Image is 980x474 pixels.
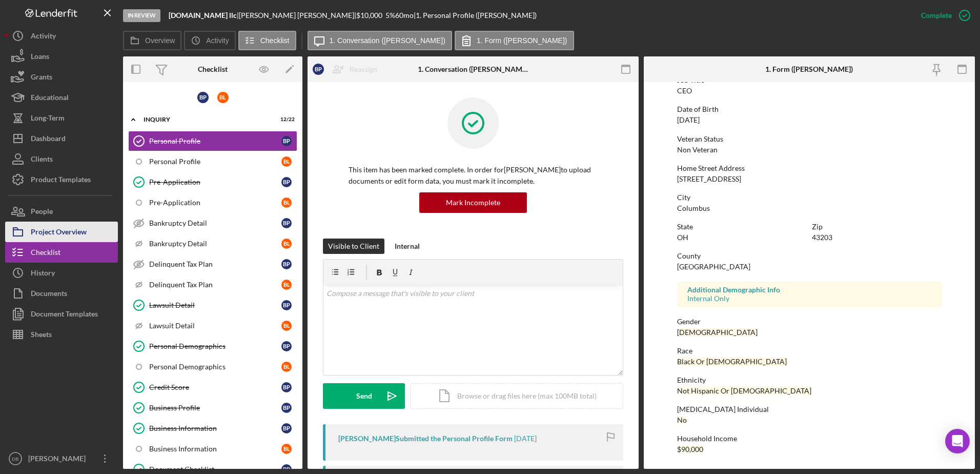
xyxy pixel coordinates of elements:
[145,36,175,45] label: Overview
[149,157,281,166] div: Personal Profile
[128,192,297,213] a: Pre-Applicationbl
[308,59,387,80] button: BPReassign
[677,358,787,366] div: Black Or [DEMOGRAPHIC_DATA]
[31,263,55,286] div: History
[149,465,281,473] div: Document Checklist
[677,252,942,260] div: County
[281,239,292,249] div: b l
[149,281,281,289] div: Delinquent Tax Plan
[419,192,527,213] button: Mark Incomplete
[5,46,118,67] button: Loans
[149,219,281,227] div: Bankruptcy Detail
[677,445,703,453] div: $90,000
[31,87,69,110] div: Educational
[31,128,66,151] div: Dashboard
[149,424,281,432] div: Business Information
[281,362,292,372] div: b l
[418,65,528,73] div: 1. Conversation ([PERSON_NAME])
[812,233,832,242] div: 43203
[455,31,574,50] button: 1. Form ([PERSON_NAME])
[128,398,297,418] a: Business ProfileBP
[328,239,379,254] div: Visible to Client
[31,26,56,49] div: Activity
[31,283,67,306] div: Documents
[323,239,384,254] button: Visible to Client
[677,105,942,113] div: Date of Birth
[149,322,281,330] div: Lawsuit Detail
[149,240,281,248] div: Bankruptcy Detail
[5,128,118,149] button: Dashboard
[149,178,281,186] div: Pre-Application
[281,444,292,454] div: b l
[260,36,290,45] label: Checklist
[123,9,160,22] div: In Review
[677,347,942,355] div: Race
[128,254,297,274] a: Delinquent Tax PlanBP
[31,304,98,327] div: Document Templates
[395,11,414,19] div: 60 mo
[149,445,281,453] div: Business Information
[677,416,687,424] div: No
[687,294,932,303] div: Internal Only
[26,448,92,471] div: [PERSON_NAME]
[677,204,710,212] div: Columbus
[414,11,537,19] div: | 1. Personal Profile ([PERSON_NAME])
[149,342,281,350] div: Personal Demographics
[123,31,181,50] button: Overview
[5,201,118,222] button: People
[5,67,118,87] button: Grants
[128,295,297,315] a: Lawsuit DetailBP
[281,300,292,310] div: B P
[206,36,229,45] label: Activity
[128,418,297,439] a: Business InformationBP
[5,222,118,242] a: Project Overview
[31,242,60,265] div: Checklist
[677,263,750,271] div: [GEOGRAPHIC_DATA]
[276,116,295,123] div: 12 / 22
[5,263,118,283] button: History
[677,223,807,231] div: State
[477,36,567,45] label: 1. Form ([PERSON_NAME])
[677,116,700,124] div: [DATE]
[687,286,932,294] div: Additional Demographic Info
[128,377,297,398] a: Credit ScoreBP
[281,136,292,146] div: B P
[514,434,537,443] time: 2025-06-11 19:36
[385,11,395,19] div: 5 %
[281,156,292,167] div: b l
[149,404,281,412] div: Business Profile
[281,218,292,228] div: B P
[128,336,297,357] a: Personal DemographicsBP
[281,280,292,290] div: b l
[5,108,118,128] button: Long-Term
[197,92,209,103] div: B P
[128,213,297,233] a: Bankruptcy DetailBP
[350,59,377,80] div: Reassign
[5,87,118,108] a: Educational
[31,201,53,224] div: People
[338,434,513,443] div: [PERSON_NAME] Submitted the Personal Profile Form
[169,11,239,19] div: |
[128,172,297,192] a: Pre-ApplicationBP
[128,131,297,151] a: Personal ProfileBP
[128,439,297,459] a: Business Informationbl
[5,304,118,324] button: Document Templates
[184,31,235,50] button: Activity
[5,324,118,345] button: Sheets
[921,5,952,26] div: Complete
[217,92,229,103] div: b l
[149,137,281,145] div: Personal Profile
[308,31,452,50] button: 1. Conversation ([PERSON_NAME])
[356,11,382,19] span: $10,000
[281,197,292,208] div: b l
[281,259,292,269] div: B P
[31,324,52,347] div: Sheets
[149,301,281,309] div: Lawsuit Detail
[395,239,420,254] div: Internal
